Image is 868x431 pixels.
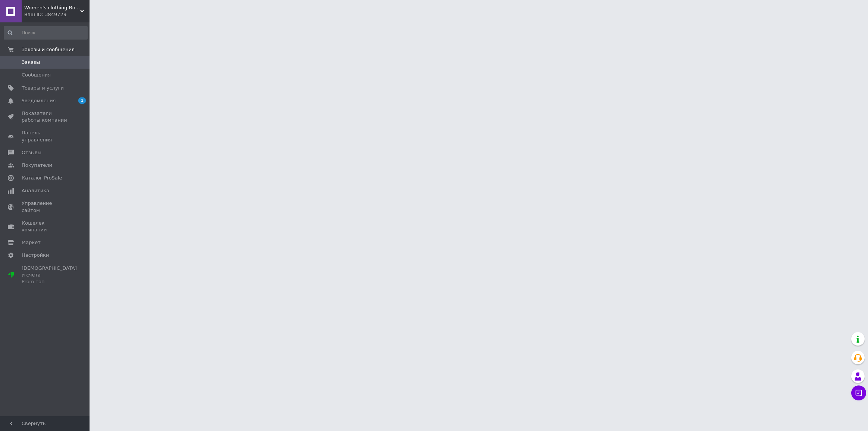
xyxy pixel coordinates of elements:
[22,72,51,78] span: Сообщения
[22,129,69,143] span: Панель управления
[24,11,90,18] div: Ваш ID: 3849729
[22,220,69,233] span: Кошелек компании
[22,85,64,91] span: Товары и услуги
[22,162,52,169] span: Покупатели
[22,252,49,259] span: Настройки
[22,200,69,213] span: Управление сайтом
[22,149,41,156] span: Отзывы
[22,110,69,124] span: Показатели работы компании
[22,46,75,53] span: Заказы и сообщения
[22,97,56,104] span: Уведомления
[22,175,62,181] span: Каталог ProSale
[22,278,77,285] div: Prom топ
[22,59,40,66] span: Заказы
[851,385,866,400] button: Чат с покупателем
[22,265,77,285] span: [DEMOGRAPHIC_DATA] и счета
[22,239,41,246] span: Маркет
[4,26,88,40] input: Поиск
[22,187,49,194] span: Аналитика
[78,97,86,104] span: 1
[24,4,80,11] span: Women's clothing Boutique "Red Rabbit"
